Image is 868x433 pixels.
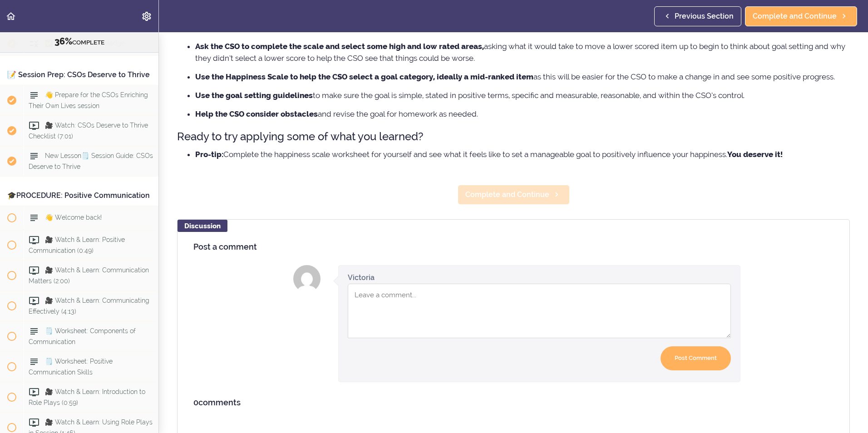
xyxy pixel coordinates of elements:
[29,92,148,109] span: 👋 Prepare for the CSOs Enriching Their Own Lives session
[195,40,850,64] li: asking what it would take to move a lower scored item up to begin to think about goal setting and...
[465,189,549,200] span: Complete and Continue
[193,398,833,407] h4: comments
[11,36,147,48] div: COMPLETE
[5,11,16,22] svg: Back to course curriculum
[195,148,850,160] li: Complete the happiness scale worksheet for yourself and see what it feels like to set a manageabl...
[178,220,227,232] div: Discussion
[29,388,145,406] span: 🎥 Watch & Learn: Introduction to Role Plays (0:59)
[193,242,833,251] h4: Post a comment
[348,272,375,283] div: Victoria
[29,236,125,254] span: 🎥 Watch & Learn: Positive Communication (0:49)
[141,11,152,22] svg: Settings Menu
[29,153,153,170] span: New Lesson🗒️ Session Guide: CSOs Deserve to Thrive
[745,6,857,26] a: Complete and Continue
[654,6,741,26] a: Previous Section
[177,129,850,144] h3: Ready to try applying some of what you learned?
[29,122,148,140] span: 🎥 Watch: CSOs Deserve to Thrive Checklist (7:01)
[195,109,318,118] strong: Help the CSO consider obstacles
[29,358,113,375] span: 🗒️ Worksheet: Positive Communication Skills
[195,89,850,101] li: to make sure the goal is simple, stated in positive terms, specific and measurable, reasonable, a...
[727,150,783,159] strong: You deserve it!
[29,297,149,315] span: 🎥 Watch & Learn: Communicating Effectively (4:13)
[348,284,731,338] textarea: Comment box
[45,214,102,221] span: 👋 Welcome back!
[54,36,72,47] span: 36%
[661,346,731,370] input: Post Comment
[293,265,321,292] img: Victoria
[29,327,136,345] span: 🗒️ Worksheet: Components of Communication
[195,150,223,159] strong: Pro-tip:
[29,266,149,284] span: 🎥 Watch & Learn: Communication Matters (2:00)
[195,108,850,120] li: and revise the goal for homework as needed.
[195,72,533,81] strong: Use the Happiness Scale to help the CSO select a goal category, ideally a mid-ranked item
[195,91,313,100] strong: Use the goal setting guidelines
[195,42,484,51] strong: Ask the CSO to complete the scale and select some high and low rated areas,
[753,11,837,22] span: Complete and Continue
[458,185,570,205] a: Complete and Continue
[195,71,850,83] li: as this will be easier for the CSO to make a change in and see some positive progress.
[675,11,734,22] span: Previous Section
[193,398,198,407] span: 0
